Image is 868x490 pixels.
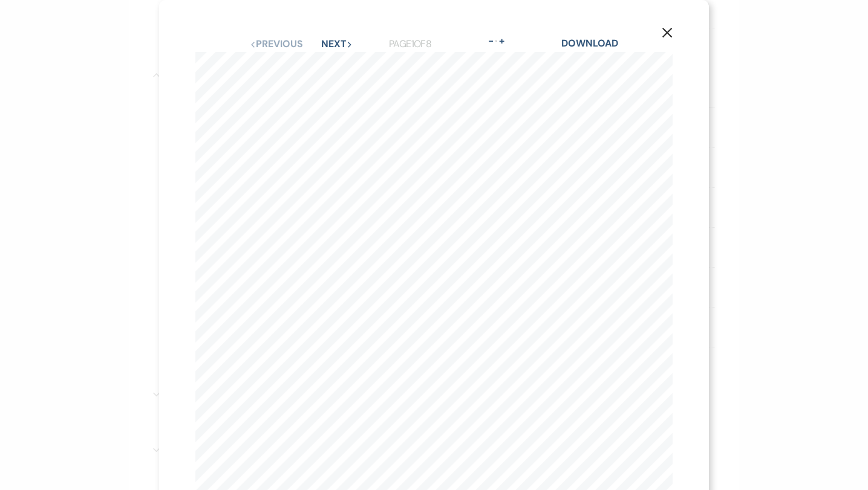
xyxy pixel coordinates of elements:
[486,36,496,46] button: -
[321,39,353,49] button: Next
[389,36,431,52] p: Page 1 of 8
[497,36,507,46] button: +
[561,37,618,50] a: Download
[250,39,302,49] button: Previous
